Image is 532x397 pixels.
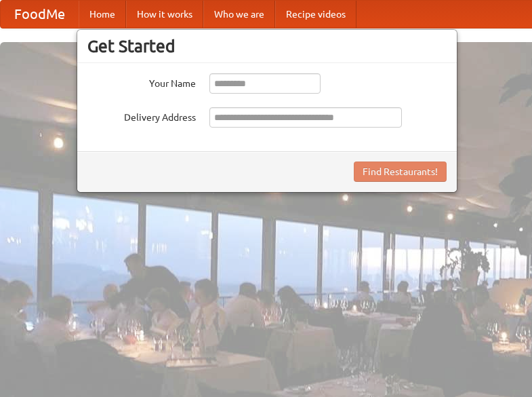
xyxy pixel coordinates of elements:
[87,107,196,124] label: Delivery Address
[275,1,356,28] a: Recipe videos
[87,36,447,56] h3: Get Started
[79,1,126,28] a: Home
[87,73,196,90] label: Your Name
[203,1,275,28] a: Who we are
[354,162,447,182] button: Find Restaurants!
[126,1,203,28] a: How it works
[1,1,79,28] a: FoodMe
